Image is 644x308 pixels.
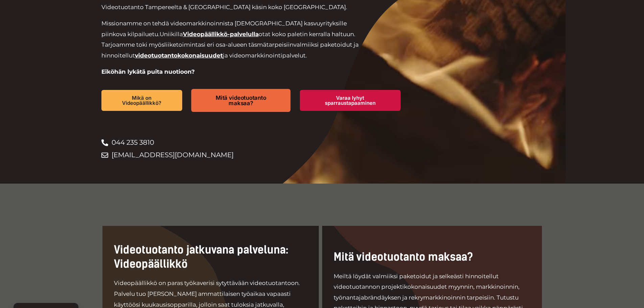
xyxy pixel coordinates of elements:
[101,149,414,161] a: [EMAIL_ADDRESS][DOMAIN_NAME]
[334,250,530,264] h2: Mitä videotuotanto maksaa?
[101,2,368,13] p: Videotuotanto Tampereelta & [GEOGRAPHIC_DATA] käsin koko [GEOGRAPHIC_DATA].
[101,90,183,111] a: Mikä on Videopäällikkö?
[112,95,172,105] span: Mikä on Videopäällikkö?
[101,68,195,75] strong: Eiköhän lykätä puita nuotioon?
[135,52,223,59] a: videotuotantokokonaisuudet
[110,136,154,149] span: 044 235 3810
[191,89,291,112] a: Mitä videotuotanto maksaa?
[160,31,183,38] span: Uniikilla
[183,31,259,38] a: Videopäällikkö-palvelulla
[110,149,234,161] span: [EMAIL_ADDRESS][DOMAIN_NAME]
[223,52,307,59] span: ja videomarkkinointipalvelut.
[203,95,279,106] span: Mitä videotuotanto maksaa?
[311,95,390,105] span: Varaa lyhyt sparraustapaaminen
[101,136,414,149] a: 044 235 3810
[164,41,293,48] span: liiketoimintasi eri osa-alueen täsmätarpeisiin
[114,243,307,271] h2: Videotuotanto jatkuvana palveluna: Videopäällikkö
[300,90,401,111] a: Varaa lyhyt sparraustapaaminen
[101,18,368,61] p: Missionamme on tehdä videomarkkinoinnista [DEMOGRAPHIC_DATA] kasvuyrityksille piinkova kilpailuetu.
[101,41,359,59] span: valmiiksi paketoidut ja hinnoitellut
